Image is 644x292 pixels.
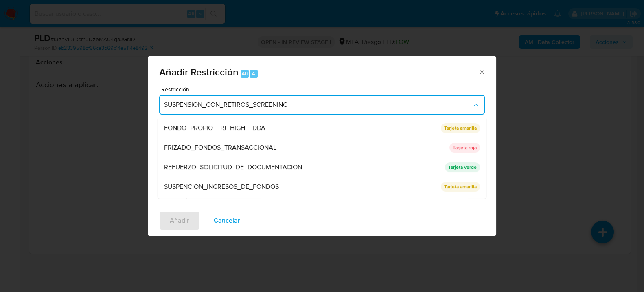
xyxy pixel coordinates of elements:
p: Tarjeta roja [449,142,480,152]
span: Añadir Restricción [159,65,239,79]
span: REFUERZO_SOLICITUD_DE_DOCUMENTACION [164,163,302,171]
span: SUSPENSION_CON_RETIROS_SCREENING [164,101,472,109]
span: Cancelar [214,212,240,230]
span: Alt [241,70,248,77]
span: Restricción [161,86,487,92]
span: 4 [252,70,255,77]
p: Tarjeta amarilla [441,181,480,191]
button: Cancelar [203,211,251,230]
p: Tarjeta verde [445,162,480,172]
button: Cerrar ventana [478,68,485,75]
span: FRIZADO_FONDOS_TRANSACCIONAL [164,143,276,151]
p: Tarjeta amarilla [441,123,480,133]
span: FONDO_PROPIO__PJ_HIGH__DDA [164,124,265,132]
span: SUSPENCION_INGRESOS_DE_FONDOS [164,182,279,190]
button: Restriction [159,95,485,115]
span: Campo requerido [162,194,322,199]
